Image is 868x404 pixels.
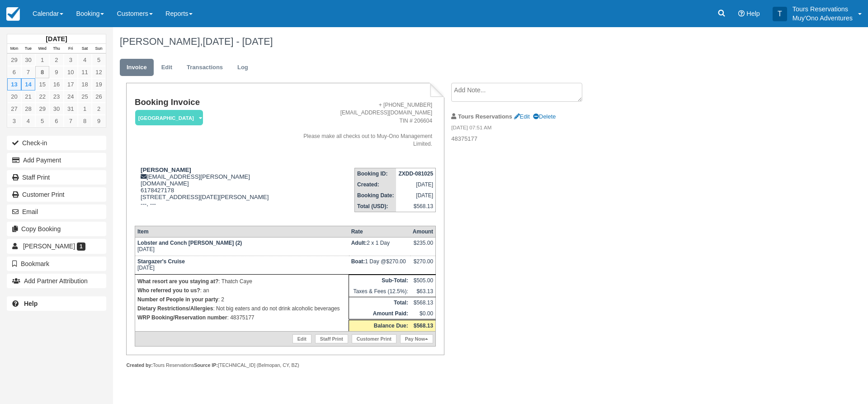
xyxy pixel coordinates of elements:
[135,110,203,126] em: [GEOGRAPHIC_DATA]
[21,78,35,90] a: 14
[7,274,106,288] button: Add Partner Attribution
[49,54,63,66] a: 2
[413,240,433,253] div: $235.00
[35,115,49,127] a: 5
[352,334,396,343] a: Customer Print
[7,90,21,103] a: 20
[355,201,396,212] th: Total (USD):
[78,90,92,103] a: 25
[451,124,604,134] em: [DATE] 07:51 AM
[78,103,92,115] a: 1
[23,242,75,250] span: [PERSON_NAME]
[35,66,49,78] a: 8
[35,103,49,115] a: 29
[137,278,218,285] strong: What resort are you staying at?
[78,54,92,66] a: 4
[231,59,255,76] a: Log
[7,115,21,127] a: 3
[137,305,213,312] strong: Dietary Restrictions/Allergies
[514,113,530,120] a: Edit
[7,239,106,253] a: [PERSON_NAME] 1
[137,286,346,295] p: : an
[7,78,21,90] a: 13
[137,304,346,313] p: : Not big eaters and do not drink alcoholic beverages
[78,78,92,90] a: 18
[413,258,433,272] div: $270.00
[349,256,410,275] td: 1 Day @
[21,44,35,54] th: Tue
[410,297,436,309] td: $568.13
[92,115,106,127] a: 9
[92,66,106,78] a: 12
[78,44,92,54] th: Sat
[78,115,92,127] a: 8
[155,59,179,76] a: Edit
[49,66,63,78] a: 9
[135,109,200,126] a: [GEOGRAPHIC_DATA]
[35,44,49,54] th: Wed
[396,179,435,190] td: [DATE]
[137,258,185,265] strong: Stargazer's Cruise
[7,257,106,271] button: Bookmark
[49,103,63,115] a: 30
[793,5,853,14] p: Tours Reservations
[793,14,853,23] p: Muy'Ono Adventures
[64,54,78,66] a: 3
[7,44,21,54] th: Mon
[64,115,78,127] a: 7
[351,240,367,246] strong: Adult
[203,36,273,47] span: [DATE] - [DATE]
[21,90,35,103] a: 21
[92,78,106,90] a: 19
[137,296,218,303] strong: Number of People in your party
[135,256,349,275] td: [DATE]
[137,287,200,294] strong: Who referred you to us?
[141,166,191,173] strong: [PERSON_NAME]
[349,308,410,320] th: Amount Paid:
[35,90,49,103] a: 22
[349,320,410,332] th: Balance Due:
[396,201,435,212] td: $568.13
[315,334,348,343] a: Staff Print
[414,323,433,329] strong: $568.13
[137,314,227,321] strong: WRP Booking/Reservation number
[78,66,92,78] a: 11
[64,44,78,54] th: Fri
[135,98,289,107] h1: Booking Invoice
[410,275,436,286] td: $505.00
[7,170,106,185] a: Staff Print
[7,187,106,202] a: Customer Print
[92,90,106,103] a: 26
[24,300,38,307] b: Help
[398,171,433,177] strong: ZXDD-081025
[21,115,35,127] a: 4
[92,54,106,66] a: 5
[137,277,346,286] p: : Thatch Caye
[349,226,410,238] th: Rate
[64,78,78,90] a: 17
[292,334,311,343] a: Edit
[349,297,410,309] th: Total:
[137,240,242,246] strong: Lobster and Conch [PERSON_NAME] (2)
[137,313,346,322] p: : 48375177
[410,308,436,320] td: $0.00
[135,166,289,219] div: [EMAIL_ADDRESS][PERSON_NAME][DOMAIN_NAME] 6178427178 [STREET_ADDRESS][DATE][PERSON_NAME] ---, ---
[738,10,745,17] i: Help
[120,59,154,76] a: Invoice
[746,10,760,17] span: Help
[126,362,153,368] strong: Created by:
[126,362,444,369] div: Tours Reservations [TECHNICAL_ID] (Belmopan, CY, BZ)
[533,113,556,120] a: Delete
[46,35,67,43] strong: [DATE]
[292,101,433,148] address: + [PHONE_NUMBER] [EMAIL_ADDRESS][DOMAIN_NAME] TIN # 206604 Please make all checks out to Muy-Ono ...
[7,136,106,150] button: Check-in
[49,115,63,127] a: 6
[349,238,410,256] td: 2 x 1 Day
[137,295,346,304] p: : 2
[458,113,512,120] strong: Tours Reservations
[451,135,604,143] p: 48375177
[400,334,433,343] a: Pay Now
[194,362,218,368] strong: Source IP:
[6,7,20,21] img: checkfront-main-nav-mini-logo.png
[355,190,396,201] th: Booking Date:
